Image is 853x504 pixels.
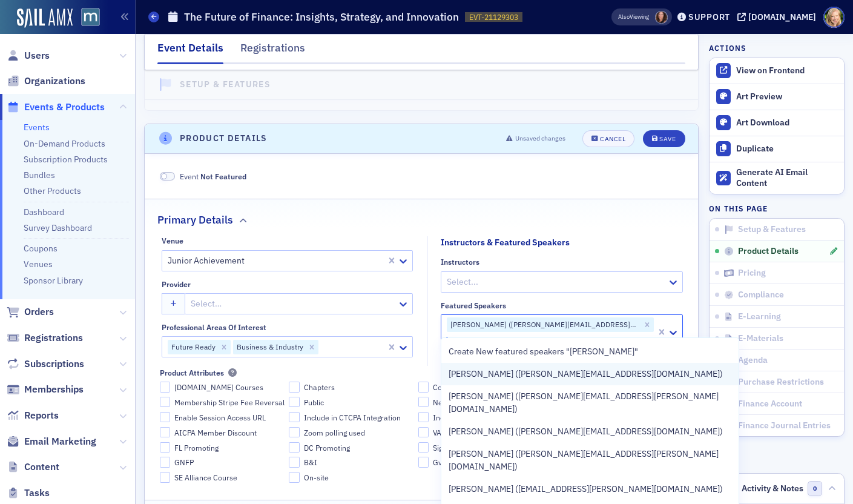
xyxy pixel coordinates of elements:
input: Public [289,397,300,408]
label: VA Promoting [418,427,544,438]
a: Coupons [24,243,58,254]
span: [PERSON_NAME] ([PERSON_NAME][EMAIL_ADDRESS][PERSON_NAME][DOMAIN_NAME]) [449,390,731,416]
a: Registrations [7,331,83,345]
div: Instructors [441,257,479,267]
label: On-site [289,472,414,483]
span: Membership Stripe Fee Reversal [174,397,285,408]
span: Not Featured [200,171,246,181]
span: [PERSON_NAME] ([PERSON_NAME][EMAIL_ADDRESS][PERSON_NAME][DOMAIN_NAME]) [449,448,731,473]
span: E-Learning [738,311,781,322]
input: New [418,397,429,408]
input: GNFP [160,457,171,468]
div: Venue [162,236,183,245]
div: Cancel [600,136,625,142]
input: SE Alliance Course [160,472,171,483]
div: Remove Business & Industry [305,340,318,354]
h1: The Future of Finance: Insights, Strategy, and Innovation [184,10,459,24]
span: Pricing [738,268,766,279]
div: Also [618,13,630,21]
span: Reports [24,409,59,422]
h4: Setup & Features [180,78,271,91]
span: Tasks [24,486,50,500]
span: Compliance [738,290,784,300]
span: Enable Session Access URL [174,413,266,423]
a: Venues [24,259,53,270]
span: Users [24,49,50,62]
span: Unsaved changes [515,134,565,144]
a: Events [24,122,50,133]
label: Enable Session Access URL [160,412,285,423]
label: Include in DSCPA Integration [418,412,544,423]
span: [DOMAIN_NAME] Courses [174,382,263,393]
h4: On this page [709,203,845,214]
span: Zoom polling used [304,428,365,438]
div: Support [688,12,730,22]
div: Duplicate [736,144,838,154]
label: Include in CTCPA Integration [289,412,414,423]
span: Finance Account [738,399,802,409]
input: Enable Session Access URL [160,412,171,423]
span: Setup & Features [738,224,806,235]
span: Purchase Restrictions [738,377,824,388]
a: Events & Products [7,101,105,114]
a: On-Demand Products [24,138,105,149]
label: DC Promoting [289,442,414,453]
label: Gvt. Contractors [418,457,544,468]
input: On-site [289,472,300,483]
input: Include in DSCPA Integration [418,412,429,423]
a: Content [7,460,59,474]
input: Signature [418,442,429,453]
span: Profile [823,7,845,28]
a: Subscriptions [7,357,84,371]
div: Art Download [736,118,838,128]
img: SailAMX [17,8,73,28]
label: BLIonline.org Courses [160,382,285,393]
h2: Primary Details [157,212,233,228]
label: GNFP [160,457,285,468]
label: Committees [418,382,544,393]
span: New [433,397,448,408]
input: Zoom polling used [289,427,300,438]
span: Agenda [738,355,768,366]
span: [PERSON_NAME] ([PERSON_NAME][EMAIL_ADDRESS][DOMAIN_NAME]) [449,368,723,380]
span: Include in DSCPA Integration [433,413,530,423]
span: On-site [304,472,329,483]
div: View on Frontend [736,65,838,76]
input: Include in CTCPA Integration [289,412,300,423]
label: Zoom polling used [289,427,414,438]
a: View on Frontend [710,58,844,84]
span: Orders [24,305,54,319]
a: Users [7,49,50,62]
span: AICPA Member Discount [174,428,257,438]
div: Registrations [240,40,305,62]
label: FL Promoting [160,442,285,453]
span: B&I [304,457,317,468]
span: GNFP [174,457,194,468]
button: Duplicate [710,136,844,162]
a: Other Products [24,185,81,196]
a: Email Marketing [7,435,96,448]
div: Provider [162,280,191,289]
div: Event Details [157,40,223,64]
span: Not Featured [160,172,176,181]
div: Instructors & Featured Speakers [441,236,570,249]
span: E-Materials [738,333,783,344]
div: [PERSON_NAME] ([PERSON_NAME][EMAIL_ADDRESS][DOMAIN_NAME]) [447,317,641,332]
span: Signature [433,443,465,453]
span: Public [304,397,324,408]
button: Cancel [582,130,634,147]
a: Bundles [24,170,55,181]
h4: Actions [709,42,746,53]
span: [PERSON_NAME] ([EMAIL_ADDRESS][PERSON_NAME][DOMAIN_NAME]) [449,483,723,496]
label: SE Alliance Course [160,472,285,483]
a: Art Preview [710,84,844,110]
a: View Homepage [73,8,100,28]
input: Chapters [289,382,300,393]
input: B&I [289,457,300,468]
span: SE Alliance Course [174,472,237,483]
button: Generate AI Email Content [710,162,844,194]
a: Subscription Products [24,154,108,165]
input: DC Promoting [289,442,300,453]
div: Remove Future Ready [217,340,231,354]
